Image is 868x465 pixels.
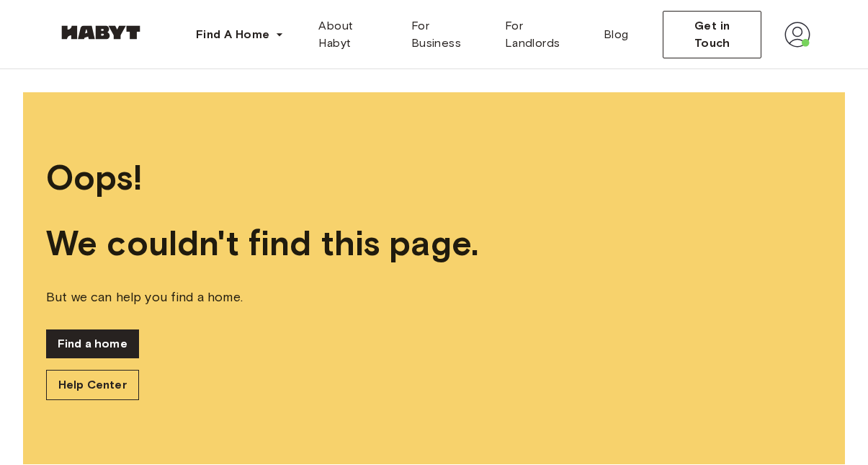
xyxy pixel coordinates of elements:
[493,12,592,58] a: For Landlords
[307,12,399,58] a: About Habyt
[58,25,144,40] img: Habyt
[592,12,640,58] a: Blog
[604,26,629,43] span: Blog
[318,17,388,52] span: About Habyt
[663,11,761,58] button: Get in Touch
[400,12,493,58] a: For Business
[505,17,581,52] span: For Landlords
[46,288,822,306] span: But we can help you find a home.
[46,329,139,358] a: Find a home
[196,26,269,43] span: Find A Home
[46,156,822,199] span: Oops!
[411,17,482,52] span: For Business
[46,370,139,400] a: Help Center
[46,222,822,265] span: We couldn't find this page.
[784,22,810,48] img: avatar
[675,17,749,52] span: Get in Touch
[184,20,295,49] button: Find A Home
